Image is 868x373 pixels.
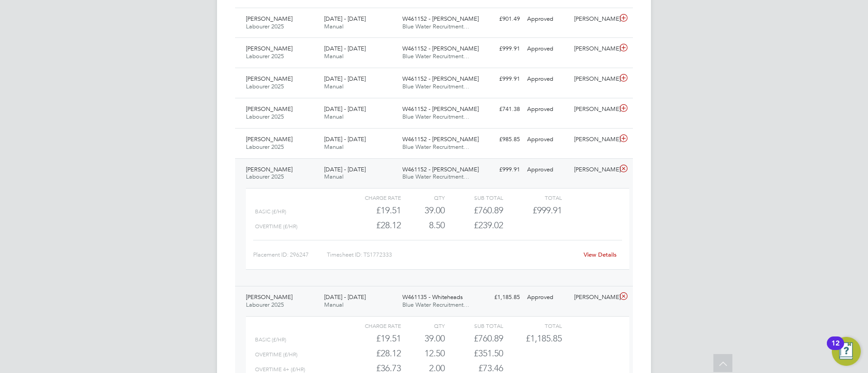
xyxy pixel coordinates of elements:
[246,105,292,113] span: [PERSON_NAME]
[246,173,284,180] span: Labourer 2025
[503,192,561,203] div: Total
[246,15,292,23] span: [PERSON_NAME]
[445,346,503,361] div: £351.50
[476,41,524,56] div: £999.91
[402,52,469,60] span: Blue Water Recruitment…
[246,301,284,309] span: Labourer 2025
[324,143,344,151] span: Manual
[402,135,479,143] span: W461152 - [PERSON_NAME]
[343,218,401,233] div: £28.12
[324,23,344,30] span: Manual
[445,331,503,346] div: £760.89
[324,45,366,52] span: [DATE] - [DATE]
[324,113,344,120] span: Manual
[324,166,366,173] span: [DATE] - [DATE]
[246,23,284,30] span: Labourer 2025
[476,162,524,177] div: £999.91
[476,132,524,147] div: £985.85
[324,293,366,301] span: [DATE] - [DATE]
[503,320,561,331] div: Total
[253,248,327,262] div: Placement ID: 296247
[255,366,305,373] span: Overtime 4+ (£/HR)
[524,132,571,147] div: Approved
[402,105,479,113] span: W461152 - [PERSON_NAME]
[246,52,284,60] span: Labourer 2025
[476,12,524,27] div: £901.49
[401,320,445,331] div: QTY
[255,351,297,358] span: Overtime (£/HR)
[401,203,445,218] div: 39.00
[402,83,469,90] span: Blue Water Recruitment…
[571,290,618,305] div: [PERSON_NAME]
[571,162,618,177] div: [PERSON_NAME]
[402,143,469,151] span: Blue Water Recruitment…
[401,346,445,361] div: 12.50
[343,346,401,361] div: £28.12
[402,15,479,23] span: W461152 - [PERSON_NAME]
[246,135,292,143] span: [PERSON_NAME]
[255,208,286,215] span: Basic (£/HR)
[246,45,292,52] span: [PERSON_NAME]
[445,218,503,233] div: £239.02
[445,320,503,331] div: Sub Total
[343,192,401,203] div: Charge rate
[402,173,469,180] span: Blue Water Recruitment…
[571,102,618,117] div: [PERSON_NAME]
[402,166,479,173] span: W461152 - [PERSON_NAME]
[401,331,445,346] div: 39.00
[832,337,861,366] button: Open Resource Center, 12 new notifications
[524,12,571,27] div: Approved
[524,72,571,87] div: Approved
[571,12,618,27] div: [PERSON_NAME]
[571,72,618,87] div: [PERSON_NAME]
[476,290,524,305] div: £1,185.85
[402,113,469,120] span: Blue Water Recruitment…
[255,336,286,343] span: Basic (£/HR)
[246,113,284,120] span: Labourer 2025
[526,333,562,344] span: £1,185.85
[246,83,284,90] span: Labourer 2025
[445,203,503,218] div: £760.89
[584,251,617,258] a: View Details
[401,218,445,233] div: 8.50
[476,72,524,87] div: £999.91
[533,205,562,216] span: £999.91
[324,105,366,113] span: [DATE] - [DATE]
[402,293,463,301] span: W461135 - Whiteheads
[524,290,571,305] div: Approved
[324,75,366,83] span: [DATE] - [DATE]
[343,331,401,346] div: £19.51
[246,143,284,151] span: Labourer 2025
[324,301,344,309] span: Manual
[524,102,571,117] div: Approved
[324,135,366,143] span: [DATE] - [DATE]
[476,102,524,117] div: £741.38
[402,23,469,30] span: Blue Water Recruitment…
[402,45,479,52] span: W461152 - [PERSON_NAME]
[324,52,344,60] span: Manual
[402,301,469,309] span: Blue Water Recruitment…
[343,320,401,331] div: Charge rate
[402,75,479,83] span: W461152 - [PERSON_NAME]
[255,223,297,230] span: Overtime (£/HR)
[246,75,292,83] span: [PERSON_NAME]
[524,41,571,56] div: Approved
[445,192,503,203] div: Sub Total
[324,15,366,23] span: [DATE] - [DATE]
[831,343,840,355] div: 12
[246,293,292,301] span: [PERSON_NAME]
[524,162,571,177] div: Approved
[324,83,344,90] span: Manual
[343,203,401,218] div: £19.51
[327,248,578,262] div: Timesheet ID: TS1772333
[571,132,618,147] div: [PERSON_NAME]
[246,166,292,173] span: [PERSON_NAME]
[401,192,445,203] div: QTY
[324,173,344,180] span: Manual
[571,41,618,56] div: [PERSON_NAME]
